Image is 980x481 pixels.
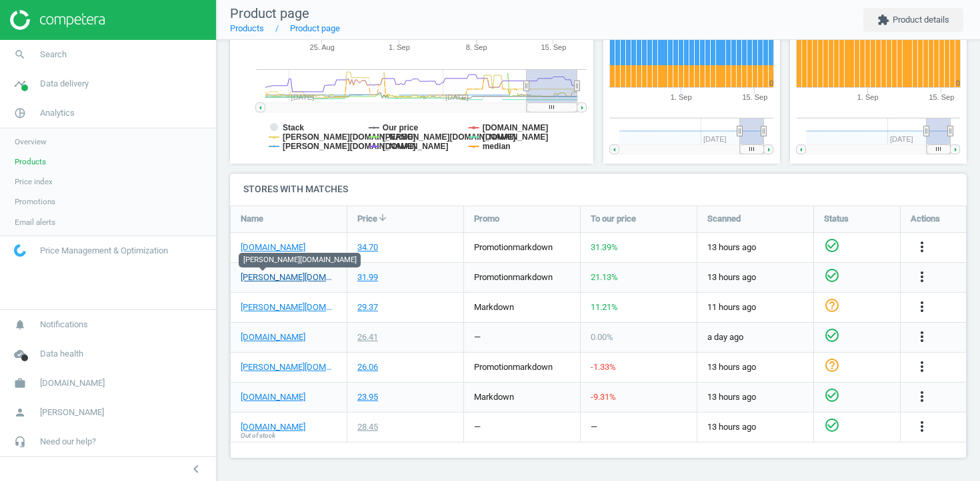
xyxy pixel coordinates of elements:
[241,421,305,433] a: [DOMAIN_NAME]
[377,212,388,223] i: arrow_downward
[15,196,55,207] span: Promotions
[474,392,514,402] span: markdown
[914,359,930,376] button: more_vert
[10,10,105,30] img: ajHJNr6hYgQAAAAASUVORK5CYII=
[357,361,378,373] div: 26.06
[742,93,767,101] tspan: 15. Sep
[474,213,499,225] span: Promo
[357,391,378,403] div: 23.95
[914,329,930,346] button: more_vert
[230,5,309,21] span: Product page
[179,460,213,478] button: chevron_left
[513,362,553,372] span: markdown
[914,389,930,406] button: more_vert
[7,371,33,396] i: work
[914,418,930,434] i: more_vert
[707,421,803,433] span: 13 hours ago
[241,213,263,225] span: Name
[707,271,803,283] span: 13 hours ago
[541,43,566,51] tspan: 15. Sep
[824,267,840,283] i: check_circle_outline
[474,362,513,372] span: promotion
[283,142,415,151] tspan: [PERSON_NAME][DOMAIN_NAME]
[383,142,449,151] tspan: [DOMAIN_NAME]
[824,327,840,343] i: check_circle_outline
[707,361,803,373] span: 13 hours ago
[310,43,335,51] tspan: 25. Aug
[591,242,618,252] span: 31.39 %
[357,213,377,225] span: Price
[824,387,840,403] i: check_circle_outline
[383,123,419,132] tspan: Our price
[7,312,33,337] i: notifications
[7,71,33,96] i: timeline
[824,417,840,433] i: check_circle_outline
[40,319,88,331] span: Notifications
[357,271,378,283] div: 31.99
[857,93,879,101] tspan: 1. Sep
[14,244,26,257] img: wGWNvw8QSZomAAAAABJRU5ErkJggg==
[671,93,692,101] tspan: 1. Sep
[40,245,168,257] span: Price Management & Optimization
[914,299,930,316] button: more_vert
[914,389,930,404] i: more_vert
[40,49,67,61] span: Search
[241,271,337,283] a: [PERSON_NAME][DOMAIN_NAME]
[914,239,930,256] button: more_vert
[241,241,305,253] a: [DOMAIN_NAME]
[474,272,513,282] span: promotion
[389,43,410,51] tspan: 1. Sep
[911,213,940,225] span: Actions
[7,341,33,367] i: cloud_done
[591,272,618,282] span: 21.13 %
[769,79,773,87] text: 0
[474,421,481,433] div: —
[283,123,304,132] tspan: Stack
[474,331,481,343] div: —
[824,357,840,373] i: help_outline
[7,400,33,425] i: person
[877,14,889,26] i: extension
[474,242,513,252] span: promotion
[15,176,53,187] span: Price index
[230,23,264,33] a: Products
[824,297,840,313] i: help_outline
[40,78,89,90] span: Data delivery
[707,331,803,343] span: a day ago
[914,239,930,255] i: more_vert
[241,391,305,403] a: [DOMAIN_NAME]
[290,23,340,33] a: Product page
[40,436,96,448] span: Need our help?
[914,359,930,375] i: more_vert
[707,241,803,253] span: 13 hours ago
[863,8,963,32] button: extensionProduct details
[914,299,930,315] i: more_vert
[40,406,104,418] span: [PERSON_NAME]
[591,332,613,342] span: 0.00 %
[914,269,930,286] button: more_vert
[15,156,46,167] span: Products
[40,348,83,360] span: Data health
[591,213,636,225] span: To our price
[914,418,930,436] button: more_vert
[383,132,515,142] tspan: [PERSON_NAME][DOMAIN_NAME]
[591,362,616,372] span: -1.33 %
[591,302,618,312] span: 11.21 %
[513,242,553,252] span: markdown
[914,269,930,285] i: more_vert
[483,123,549,132] tspan: [DOMAIN_NAME]
[239,253,361,267] div: [PERSON_NAME][DOMAIN_NAME]
[466,43,487,51] tspan: 8. Sep
[241,361,337,373] a: [PERSON_NAME][DOMAIN_NAME]
[357,301,378,313] div: 29.37
[241,431,275,440] span: Out of stock
[956,79,960,87] text: 0
[591,421,597,433] div: —
[230,174,967,205] h4: Stores with matches
[40,377,105,389] span: [DOMAIN_NAME]
[591,392,616,402] span: -9.31 %
[7,100,33,126] i: pie_chart_outlined
[7,42,33,67] i: search
[241,301,337,313] a: [PERSON_NAME][DOMAIN_NAME]
[357,421,378,433] div: 28.45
